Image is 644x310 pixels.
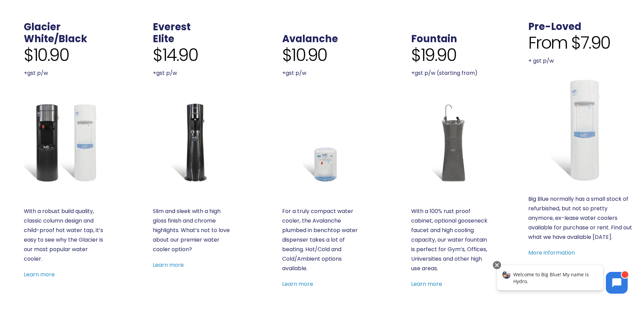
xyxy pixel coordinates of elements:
a: Elite [153,32,174,46]
a: Fountain [411,32,457,46]
p: +gst p/w [24,68,103,78]
span: $19.90 [411,45,456,65]
a: Fountain [411,102,491,182]
a: Everest [153,20,191,34]
p: +gst p/w (starting from) [411,68,491,78]
p: Slim and sleek with a high gloss finish and chrome highlights. What’s not to love about our premi... [153,207,232,254]
a: Learn more [24,271,55,278]
span: . [411,20,414,34]
a: Refurbished [528,78,632,182]
a: Glacier [24,20,61,34]
a: Pre-Loved [528,20,581,33]
p: +gst p/w [153,68,232,78]
a: Learn more [282,280,313,288]
a: Learn more [411,280,442,288]
span: From $7.90 [528,33,610,53]
p: With a 100% rust proof cabinet, optional gooseneck faucet and high cooling capacity, our water fo... [411,207,491,273]
p: +gst p/w [282,68,362,78]
a: Avalanche [282,102,362,182]
p: Big Blue normally has a small stock of refurbished, but not so pretty anymore, ex-lease water coo... [528,194,632,242]
a: Avalanche [282,32,338,46]
span: . [528,8,531,21]
span: $10.90 [24,45,69,65]
p: With a robust build quality, classic column design and child-proof hot water tap, it’s easy to se... [24,207,103,264]
a: More information [528,249,575,257]
p: For a truly compact water cooler, the Avalanche plumbed in benchtop water dispenser takes a lot o... [282,207,362,273]
span: . [282,20,285,34]
span: $10.90 [282,45,327,65]
a: Learn more [153,261,184,269]
p: + gst p/w [528,56,632,66]
iframe: Chatbot [490,260,634,300]
span: $14.90 [153,45,198,65]
a: White/Black [24,32,87,46]
a: Everest Elite [153,102,232,182]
